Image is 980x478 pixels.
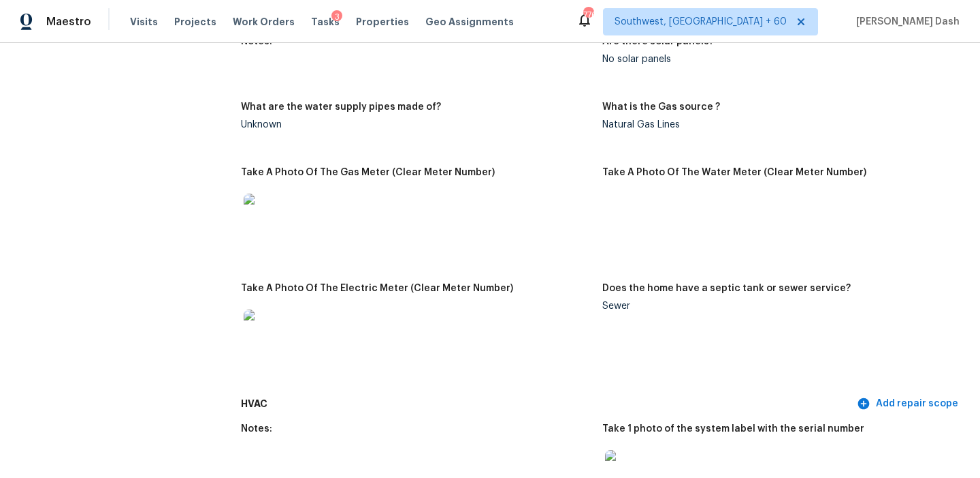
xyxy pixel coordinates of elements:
div: Unknown [241,120,591,130]
h5: Take A Photo Of The Gas Meter (Clear Meter Number) [241,168,495,177]
div: Natural Gas Lines [602,120,953,130]
h5: Notes: [241,424,272,434]
span: Projects [174,15,216,29]
h5: HVAC [241,397,854,411]
div: 3 [331,10,342,24]
h5: What are the water supply pipes made of? [241,102,441,112]
h5: What is the Gas source ? [602,102,720,112]
h5: Take 1 photo of the system label with the serial number [602,424,864,434]
span: Tasks [311,17,340,27]
div: 776 [583,8,593,22]
span: Visits [130,15,158,29]
span: [PERSON_NAME] Dash [851,15,960,29]
h5: Take A Photo Of The Electric Meter (Clear Meter Number) [241,284,513,293]
h5: Does the home have a septic tank or sewer service? [602,284,851,293]
div: Sewer [602,301,953,311]
span: Add repair scope [860,395,958,413]
button: Add repair scope [854,391,964,417]
span: Geo Assignments [425,15,514,29]
span: Work Orders [233,15,295,29]
h5: Take A Photo Of The Water Meter (Clear Meter Number) [602,168,866,177]
span: Properties [356,15,409,29]
div: No solar panels [602,55,953,64]
span: Southwest, [GEOGRAPHIC_DATA] + 60 [615,15,787,29]
span: Maestro [46,15,91,29]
